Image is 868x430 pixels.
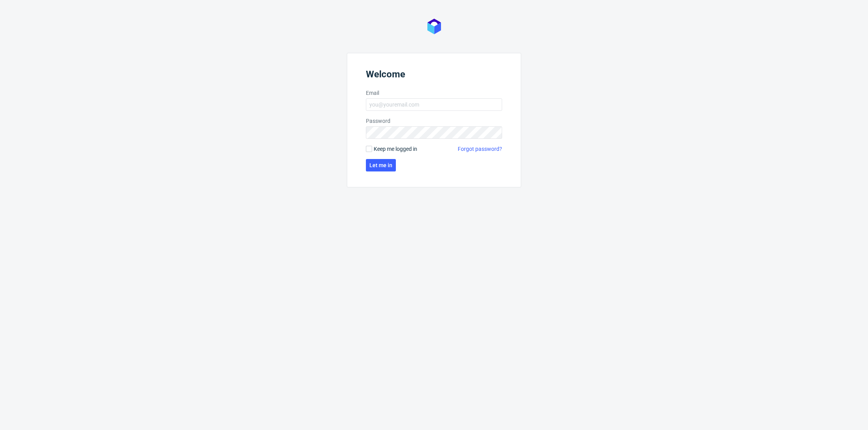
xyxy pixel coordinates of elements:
span: Let me in [369,163,392,168]
span: Keep me logged in [374,145,417,153]
a: Forgot password? [458,145,502,153]
button: Let me in [366,159,396,171]
label: Password [366,117,502,125]
label: Email [366,89,502,97]
input: you@youremail.com [366,98,502,111]
header: Welcome [366,69,502,83]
